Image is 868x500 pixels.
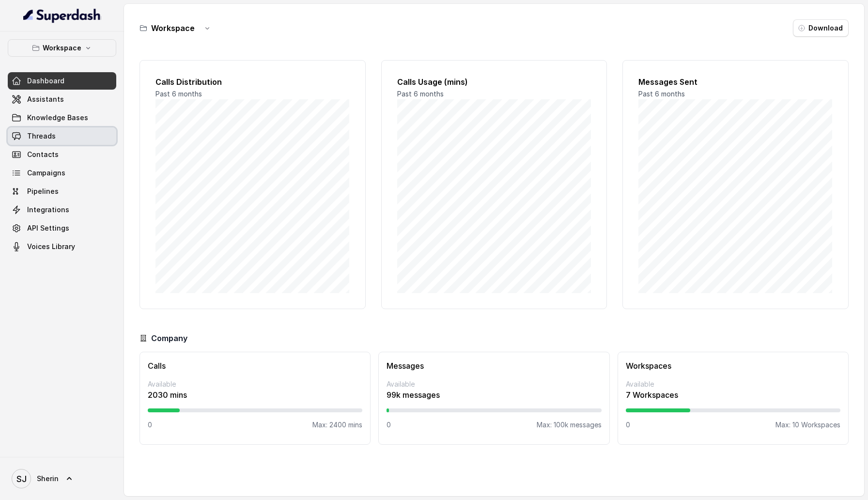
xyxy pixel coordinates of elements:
p: Available [626,379,840,389]
a: Voices Library [8,238,116,255]
h3: Calls [148,360,362,372]
p: Max: 2400 mins [312,420,362,430]
span: Pipelines [27,187,59,196]
p: 0 [387,420,391,430]
p: 0 [626,420,630,430]
a: API Settings [8,219,116,237]
span: Contacts [27,150,59,159]
span: Threads [27,131,56,141]
span: Sherin [37,474,59,484]
p: Max: 10 Workspaces [775,420,840,430]
button: Workspace [8,39,116,57]
p: Max: 100k messages [537,420,602,430]
p: Workspace [43,42,81,54]
img: light.svg [23,8,101,23]
span: Past 6 months [397,90,444,98]
h2: Calls Distribution [155,76,350,88]
span: API Settings [27,223,69,233]
p: 7 Workspaces [626,389,840,401]
a: Integrations [8,201,116,219]
p: 0 [148,420,152,430]
p: Available [148,379,362,389]
p: 2030 mins [148,389,362,401]
a: Threads [8,127,116,145]
text: SJ [16,474,27,484]
h2: Messages Sent [638,76,833,88]
span: Dashboard [27,76,64,86]
span: Voices Library [27,242,75,251]
span: Campaigns [27,168,65,178]
a: Dashboard [8,72,116,90]
p: 99k messages [387,389,601,401]
h2: Calls Usage (mins) [397,76,591,88]
span: Past 6 months [155,90,202,98]
a: Contacts [8,146,116,163]
h3: Messages [387,360,601,372]
a: Assistants [8,91,116,108]
a: Pipelines [8,183,116,200]
button: Download [793,19,849,37]
span: Assistants [27,94,64,104]
h3: Workspaces [626,360,840,372]
p: Available [387,379,601,389]
a: Knowledge Bases [8,109,116,126]
span: Integrations [27,205,69,215]
h3: Company [151,332,187,344]
span: Past 6 months [638,90,685,98]
a: Campaigns [8,164,116,182]
a: Sherin [8,465,116,492]
span: Knowledge Bases [27,113,88,123]
h3: Workspace [151,22,195,34]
